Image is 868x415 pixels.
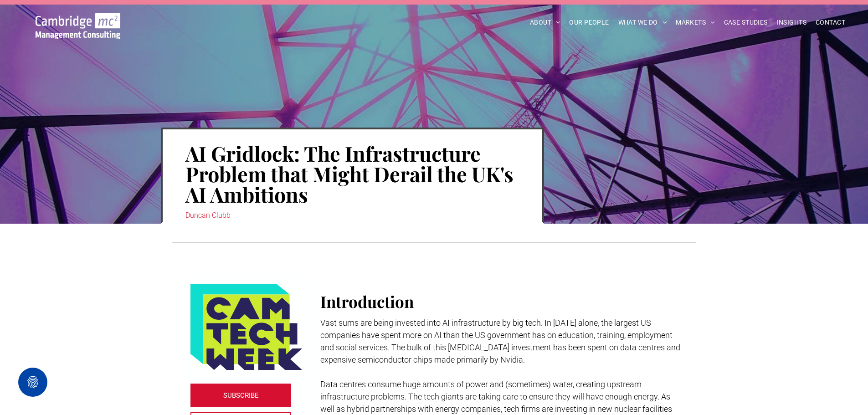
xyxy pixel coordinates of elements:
span: Introduction [320,291,414,312]
span: Vast sums are being invested into AI infrastructure by big tech. In [DATE] alone, the largest US ... [320,318,680,364]
a: CASE STUDIES [719,15,772,30]
a: INSIGHTS [772,15,811,30]
a: WHAT WE DO [614,15,672,30]
a: SUBSCRIBE [190,384,292,407]
h1: AI Gridlock: The Infrastructure Problem that Might Derail the UK's AI Ambitions [185,142,519,205]
a: MARKETS [671,15,719,30]
a: ABOUT [525,15,565,30]
div: Duncan Clubb [185,209,519,222]
a: CONTACT [811,15,850,30]
img: Go to Homepage [36,13,120,39]
a: OUR PEOPLE [565,15,613,30]
img: Logo featuring the words CAM TECH WEEK in bold, dark blue letters on a yellow-green background, w... [190,284,302,370]
span: SUBSCRIBE [223,384,259,407]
